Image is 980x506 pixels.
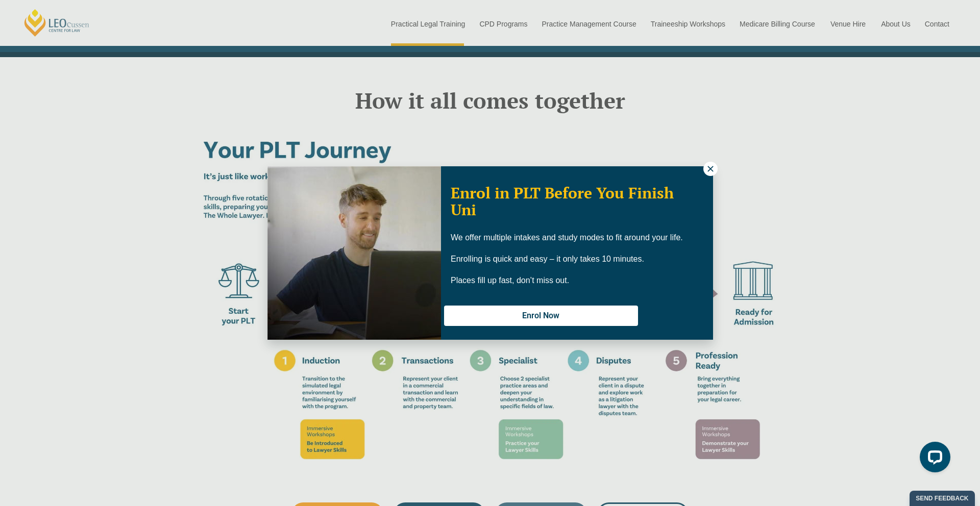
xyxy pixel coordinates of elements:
button: Enrol Now [444,306,638,326]
span: We offer multiple intakes and study modes to fit around your life. [451,233,683,242]
span: Places fill up fast, don’t miss out. [451,276,569,285]
img: Woman in yellow blouse holding folders looking to the right and smiling [267,166,441,340]
span: Enrol in PLT Before You Finish Uni [451,183,674,220]
button: Close [703,162,718,176]
iframe: LiveChat chat widget [912,438,954,480]
span: Enrolling is quick and easy – it only takes 10 minutes. [451,255,644,263]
